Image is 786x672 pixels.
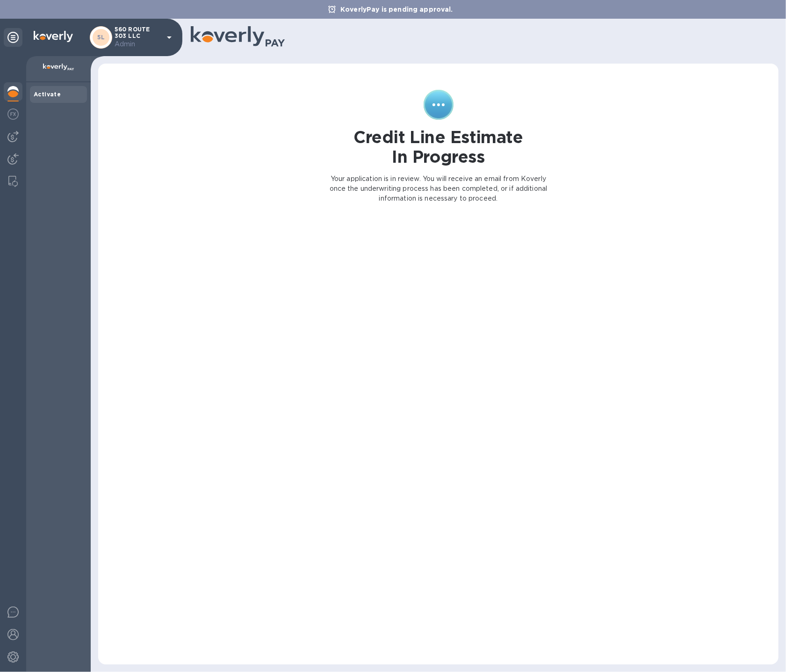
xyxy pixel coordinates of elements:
img: Foreign exchange [7,108,19,120]
b: Activate [34,91,61,98]
p: Your application is in review. You will receive an email from Koverly once the underwriting proce... [328,174,549,203]
p: 560 ROUTE 303 LLC [115,26,161,49]
b: 5L [97,34,105,41]
img: Logo [34,31,73,42]
p: KoverlyPay is pending approval. [336,5,458,14]
div: Unpin categories [4,28,22,47]
h1: Credit Line Estimate In Progress [354,127,523,166]
p: Admin [115,39,161,49]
